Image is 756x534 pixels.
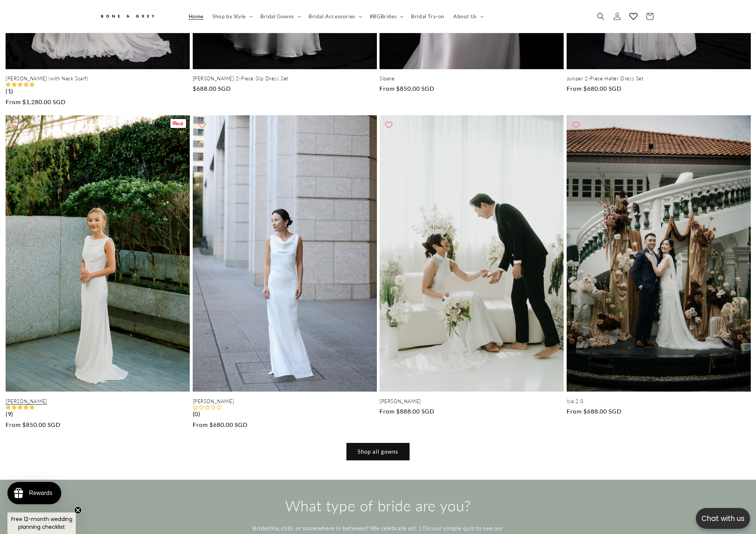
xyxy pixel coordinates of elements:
h2: What type of bride are you? [233,496,523,515]
button: Add to wishlist [381,117,396,132]
a: [PERSON_NAME] [379,398,564,405]
span: About Us [453,13,477,20]
button: Add to wishlist [195,117,209,132]
img: Bone and Grey Bridal [100,10,155,23]
a: [PERSON_NAME] 2-Piece Slip Dress Set [193,75,377,82]
button: Close teaser [74,506,82,514]
button: Add to wishlist [568,117,583,132]
summary: About Us [449,9,487,24]
span: Home [189,13,203,20]
summary: Shop by Style [208,9,256,24]
button: Open chatbox [696,508,750,529]
span: Bridal Accessories [309,13,355,20]
div: Free 12-month wedding planning checklistClose teaser [7,512,76,534]
span: Shop by Style [212,13,246,20]
span: #BGBrides [370,13,397,20]
p: Chat with us [696,513,750,524]
a: Juniper 2-Piece Halter Dress Set [567,75,751,82]
a: [PERSON_NAME] [193,398,377,405]
a: Sloane [379,75,564,82]
a: Home [184,9,208,24]
a: Bridal Try-on [407,9,449,24]
a: [PERSON_NAME] [6,398,190,405]
summary: Search [593,8,609,25]
a: Shop all gowns [346,443,410,460]
summary: #BGBrides [365,9,407,24]
span: Bridal Gowns [260,13,294,20]
span: Bridal Try-on [411,13,444,20]
summary: Bridal Accessories [304,9,365,24]
summary: Bridal Gowns [256,9,304,24]
button: Add to wishlist [7,117,22,132]
a: Bone and Grey Bridal [97,7,177,25]
a: Isla 2.0 [567,398,751,405]
a: [PERSON_NAME] (with Neck Scarf) [6,75,190,82]
div: Rewards [29,490,52,496]
span: Free 12-month wedding planning checklist [11,515,72,531]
